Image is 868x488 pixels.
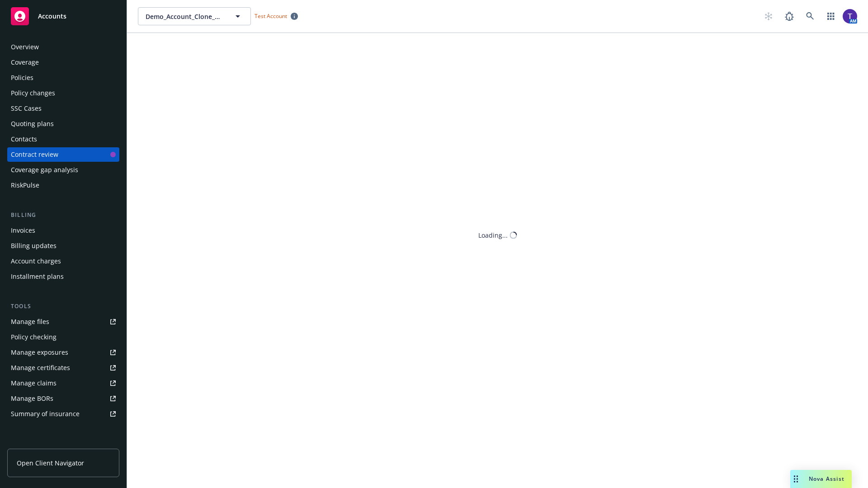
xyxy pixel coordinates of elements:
[11,40,39,54] div: Overview
[11,391,53,406] div: Manage BORs
[7,178,119,192] a: RiskPulse
[11,314,49,329] div: Manage files
[7,239,119,253] a: Billing updates
[146,12,224,21] span: Demo_Account_Clone_QA_CR_Tests_Prospect
[7,40,119,54] a: Overview
[7,302,119,311] div: Tools
[255,12,287,20] span: Test Account
[801,7,819,25] a: Search
[7,269,119,284] a: Installment plans
[790,470,852,488] button: Nova Assist
[7,4,119,29] a: Accounts
[478,230,508,240] div: Loading...
[11,361,70,375] div: Manage certificates
[7,86,119,100] a: Policy changes
[138,7,251,25] button: Demo_Account_Clone_QA_CR_Tests_Prospect
[7,147,119,162] a: Contract review
[11,55,39,70] div: Coverage
[7,101,119,116] a: SSC Cases
[7,223,119,238] a: Invoices
[7,254,119,268] a: Account charges
[11,117,54,131] div: Quoting plans
[7,439,119,448] div: Analytics hub
[7,163,119,177] a: Coverage gap analysis
[11,70,33,85] div: Policies
[11,345,68,360] div: Manage exposures
[11,254,61,268] div: Account charges
[11,163,78,177] div: Coverage gap analysis
[7,345,119,360] a: Manage exposures
[7,117,119,131] a: Quoting plans
[7,376,119,390] a: Manage claims
[7,314,119,329] a: Manage files
[11,132,37,146] div: Contacts
[7,407,119,421] a: Summary of insurance
[11,86,55,100] div: Policy changes
[11,147,58,162] div: Contract review
[7,211,119,220] div: Billing
[11,330,57,344] div: Policy checking
[780,7,798,25] a: Report a Bug
[822,7,840,25] a: Switch app
[11,223,35,238] div: Invoices
[7,70,119,85] a: Policies
[11,376,57,390] div: Manage claims
[843,9,857,23] img: photo
[7,55,119,70] a: Coverage
[7,361,119,375] a: Manage certificates
[759,7,778,25] a: Start snowing
[7,132,119,146] a: Contacts
[7,330,119,344] a: Policy checking
[251,11,302,21] span: Test Account
[17,458,84,468] span: Open Client Navigator
[11,178,39,192] div: RiskPulse
[11,101,42,116] div: SSC Cases
[11,269,64,284] div: Installment plans
[790,470,802,488] div: Drag to move
[11,239,57,253] div: Billing updates
[11,407,80,421] div: Summary of insurance
[38,13,66,20] span: Accounts
[7,391,119,406] a: Manage BORs
[809,475,844,483] span: Nova Assist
